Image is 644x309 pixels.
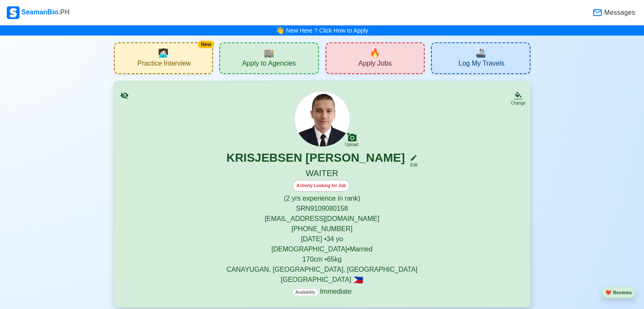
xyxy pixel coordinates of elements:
[370,47,380,59] span: new
[124,254,520,265] p: 170 cm • 65 kg
[293,287,352,297] p: Immediate
[7,6,69,19] div: SeamanBio
[293,180,350,192] div: Actively Looking for Job
[124,265,520,275] p: CANAYUGAN, [GEOGRAPHIC_DATA], [GEOGRAPHIC_DATA]
[406,162,417,168] div: Edit
[264,47,274,59] span: agencies
[124,214,520,224] p: [EMAIL_ADDRESS][DOMAIN_NAME]
[511,100,525,106] div: Change
[286,27,368,34] a: New Here ? Click How to Apply
[198,41,214,48] div: New
[58,8,70,16] span: .PH
[124,193,520,204] p: (2 yrs experience in rank)
[603,8,635,18] span: Messages
[227,151,405,168] h3: KRISJEBSEN [PERSON_NAME]
[359,59,392,70] span: Apply Jobs
[242,59,296,70] span: Apply to Agencies
[158,47,169,59] span: interview
[345,142,359,147] div: Upload
[124,275,520,285] p: [GEOGRAPHIC_DATA]
[124,244,520,254] p: [DEMOGRAPHIC_DATA] • Married
[602,287,636,298] button: heartReviews
[293,289,318,296] span: Availability
[138,59,191,70] span: Practice Interview
[124,168,520,180] h5: WAITER
[124,204,520,214] p: SRN 9109080158
[124,224,520,234] p: [PHONE_NUMBER]
[124,234,520,244] p: [DATE] • 34 yo
[276,25,284,36] span: bell
[7,6,19,19] img: Logo
[475,47,486,59] span: travel
[605,290,611,295] span: heart
[459,59,504,70] span: Log My Travels
[353,276,363,284] span: 🇵🇭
